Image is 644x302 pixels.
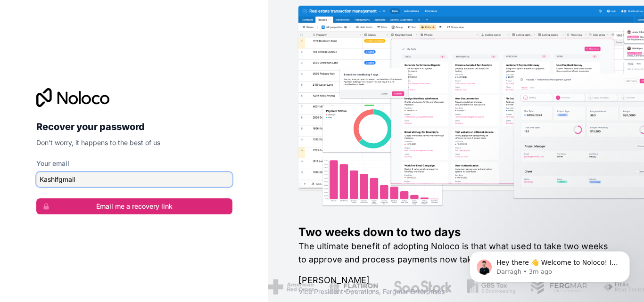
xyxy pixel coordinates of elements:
h2: Recover your password [36,118,232,135]
h2: The ultimate benefit of adopting Noloco is that what used to take two weeks to approve and proces... [298,240,614,266]
h1: [PERSON_NAME] [298,274,614,287]
h1: Vice President Operations , Fergmar Enterprises [298,287,614,296]
button: Email me a recovery link [36,198,232,214]
input: email [36,172,232,187]
h1: Two weeks down to two days [298,225,614,240]
iframe: Intercom notifications message [455,231,644,297]
label: Your email [36,159,69,168]
img: /assets/american-red-cross-BAupjrZR.png [268,279,314,294]
p: Don't worry, it happens to the best of us [36,138,232,147]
